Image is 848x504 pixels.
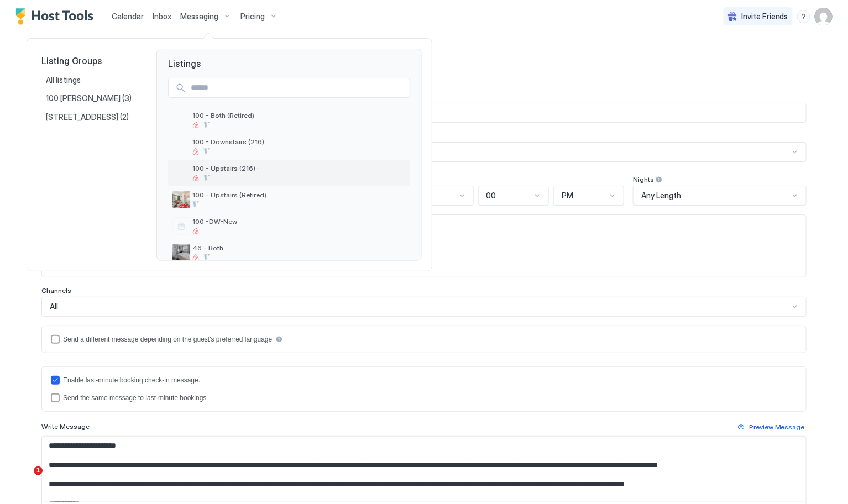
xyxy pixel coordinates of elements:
div: listing image [172,138,190,155]
span: 100 -DW-New [192,217,406,225]
div: listing image [172,191,190,208]
input: Input Field [186,78,410,97]
span: Listings [157,49,421,69]
div: listing image [172,164,190,182]
span: (2) [120,112,129,122]
span: 100 - Downstairs (216) [192,138,406,146]
div: listing image [172,244,190,261]
span: (3) [122,93,132,103]
span: Listing Groups [41,55,139,66]
iframe: Intercom live chat [11,466,38,493]
span: 46 - Both [192,244,406,252]
span: 1 [34,466,43,475]
div: listing image [172,111,190,129]
span: 100 - Upstairs (216) · [192,164,406,172]
span: 100 - Upstairs (Retired) [192,191,406,199]
span: All listings [46,75,82,85]
span: [STREET_ADDRESS] [46,112,120,122]
span: 100 - Both (Retired) [192,111,406,119]
span: 100 [PERSON_NAME] [46,93,122,103]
